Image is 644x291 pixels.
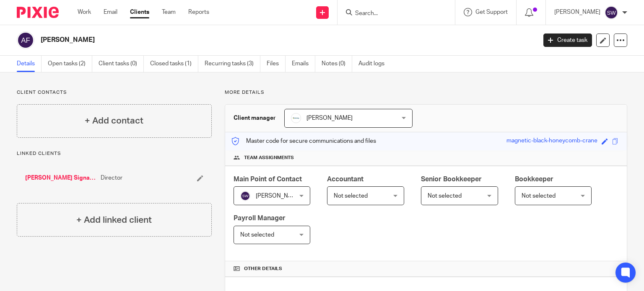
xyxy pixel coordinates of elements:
span: Senior Bookkeeper [421,176,482,183]
span: Bookkeeper [515,176,553,183]
a: Open tasks (2) [48,56,92,72]
a: Audit logs [358,56,391,72]
img: Infinity%20Logo%20with%20Whitespace%20.png [291,113,301,123]
div: magnetic-black-honeycomb-crane [506,136,597,146]
h4: + Add contact [85,114,143,127]
img: svg%3E [605,6,618,19]
a: Email [104,8,117,16]
p: Client contacts [17,89,212,96]
a: Notes (0) [322,56,352,72]
img: svg%3E [17,31,34,49]
span: Other details [244,265,282,272]
span: Get Support [475,9,508,15]
a: Files [267,56,286,72]
a: Clients [130,8,149,16]
h3: Client manager [234,114,276,122]
a: Work [78,8,91,16]
a: Reports [188,8,209,16]
span: Main Point of Contact [234,176,302,183]
img: Pixie [17,7,59,18]
span: Not selected [240,232,274,238]
span: Not selected [334,193,368,199]
h2: [PERSON_NAME] [41,36,433,44]
a: Emails [292,56,315,72]
a: Closed tasks (1) [150,56,198,72]
input: Search [354,10,430,18]
h4: + Add linked client [76,214,152,227]
span: Not selected [522,193,556,199]
p: More details [225,89,627,96]
span: Not selected [428,193,462,199]
span: [PERSON_NAME] [256,193,302,199]
span: Payroll Manager [234,215,286,221]
a: Client tasks (0) [99,56,144,72]
p: [PERSON_NAME] [554,8,600,16]
a: [PERSON_NAME] Signature Health Limited [25,174,96,182]
span: Director [101,174,122,182]
a: Create task [543,33,592,47]
span: Team assignments [244,155,294,161]
span: Accountant [327,176,364,183]
p: Master code for secure communications and files [231,137,376,145]
a: Details [17,56,42,72]
a: Recurring tasks (3) [205,56,260,72]
a: Team [162,8,176,16]
p: Linked clients [17,150,212,157]
span: [PERSON_NAME] [306,115,353,121]
img: svg%3E [240,191,250,201]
